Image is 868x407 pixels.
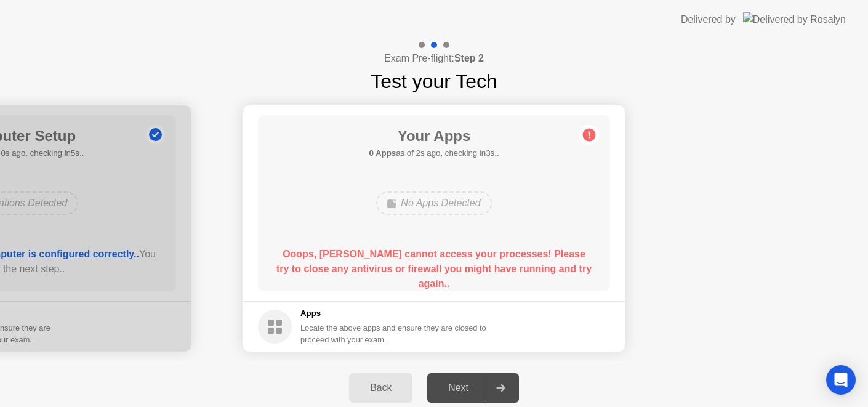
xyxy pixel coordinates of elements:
h5: Apps [300,307,487,320]
b: Step 2 [454,53,484,63]
div: Delivered by [681,12,736,27]
button: Next [427,373,519,403]
div: Next [431,382,486,393]
div: Open Intercom Messenger [826,365,856,395]
b: 0 Apps [369,148,396,158]
h1: Your Apps [369,125,499,147]
h4: Exam Pre-flight: [384,51,484,66]
h5: as of 2s ago, checking in3s.. [369,147,499,159]
button: Back [349,373,412,403]
h1: Test your Tech [371,66,497,96]
div: No Apps Detected [376,191,491,215]
img: Delivered by Rosalyn [743,12,846,26]
b: Ooops, [PERSON_NAME] cannot access your processes! Please try to close any antivirus or firewall ... [276,249,592,289]
div: Locate the above apps and ensure they are closed to proceed with your exam. [300,322,487,345]
div: Back [353,382,409,393]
